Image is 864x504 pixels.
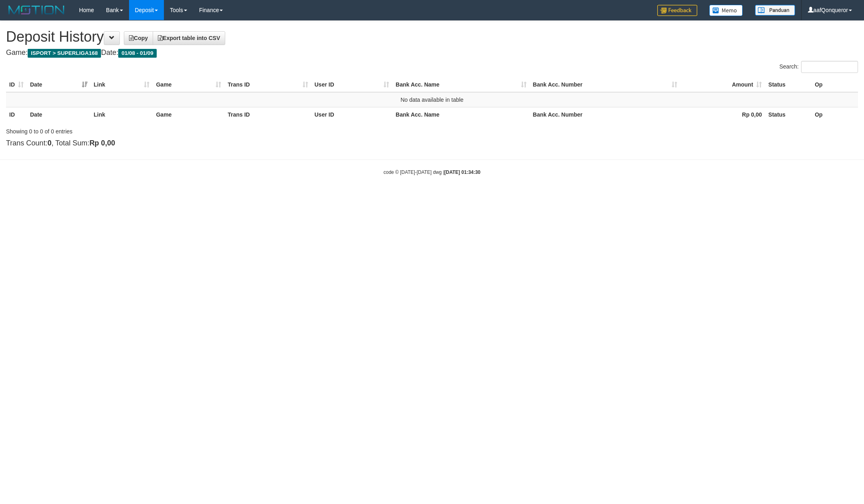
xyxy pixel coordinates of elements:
[6,4,67,16] img: MOTION_logo.png
[224,107,311,122] th: Trans ID
[28,49,101,58] span: ISPORT > SUPERLIGA168
[755,5,795,16] img: panduan.png
[392,77,529,92] th: Bank Acc. Name: activate to sort column ascending
[742,111,762,118] strong: Rp 0,00
[153,31,225,45] a: Export table into CSV
[91,77,153,92] th: Link: activate to sort column ascending
[801,61,858,73] input: Search:
[6,29,858,45] h1: Deposit History
[444,169,480,175] strong: [DATE] 01:34:30
[224,77,311,92] th: Trans ID: activate to sort column ascending
[812,107,858,122] th: Op
[6,77,27,92] th: ID: activate to sort column ascending
[392,107,529,122] th: Bank Acc. Name
[6,92,858,107] td: No data available in table
[118,49,157,58] span: 01/08 - 01/09
[124,31,153,45] a: Copy
[6,139,858,147] h4: Trans Count: , Total Sum:
[6,124,354,135] div: Showing 0 to 0 of 0 entries
[530,107,680,122] th: Bank Acc. Number
[765,107,812,122] th: Status
[6,107,27,122] th: ID
[89,139,115,147] strong: Rp 0,00
[311,77,393,92] th: User ID: activate to sort column ascending
[812,77,858,92] th: Op
[765,77,812,92] th: Status
[6,49,858,57] h4: Game: Date:
[158,35,220,41] span: Export table into CSV
[47,139,51,147] strong: 0
[27,77,91,92] th: Date: activate to sort column ascending
[384,169,480,175] small: code © [DATE]-[DATE] dwg |
[27,107,91,122] th: Date
[657,5,697,16] img: Feedback.jpg
[91,107,153,122] th: Link
[709,5,743,16] img: Button%20Memo.svg
[129,35,148,41] span: Copy
[680,77,765,92] th: Amount: activate to sort column ascending
[311,107,393,122] th: User ID
[530,77,680,92] th: Bank Acc. Number: activate to sort column ascending
[153,77,224,92] th: Game: activate to sort column ascending
[153,107,224,122] th: Game
[779,61,858,73] label: Search:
